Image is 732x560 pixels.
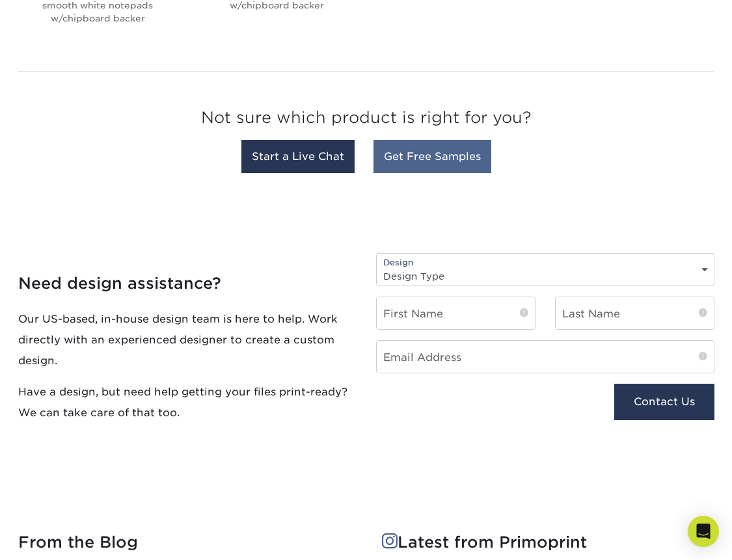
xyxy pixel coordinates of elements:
iframe: reCAPTCHA [376,384,550,429]
p: Have a design, but need help getting your files print-ready? We can take care of that too. [18,382,357,423]
h4: Latest from Primoprint [382,533,714,552]
div: Open Intercom Messenger [688,516,719,547]
h4: From the Blog [18,533,351,552]
p: Our US-based, in-house design team is here to help. Work directly with an experienced designer to... [18,309,357,371]
a: Start a Live Chat [241,140,355,173]
h4: Need design assistance? [18,274,357,293]
a: Get Free Samples [373,140,491,173]
button: Contact Us [614,384,714,420]
h3: Not sure which product is right for you? [18,98,714,143]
